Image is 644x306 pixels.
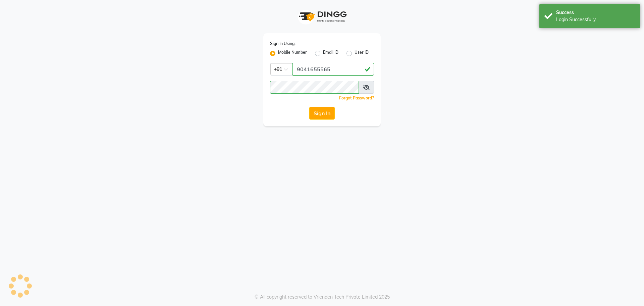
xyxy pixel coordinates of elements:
input: Username [270,81,359,94]
label: Email ID [323,49,338,57]
button: Sign In [309,107,335,120]
img: logo1.svg [295,7,349,27]
label: Sign In Using: [270,41,296,47]
label: User ID [355,49,369,57]
input: Username [292,63,374,76]
div: Login Successfully. [556,16,635,23]
label: Mobile Number [278,49,307,57]
a: Forgot Password? [339,95,374,100]
div: Success [556,9,635,16]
